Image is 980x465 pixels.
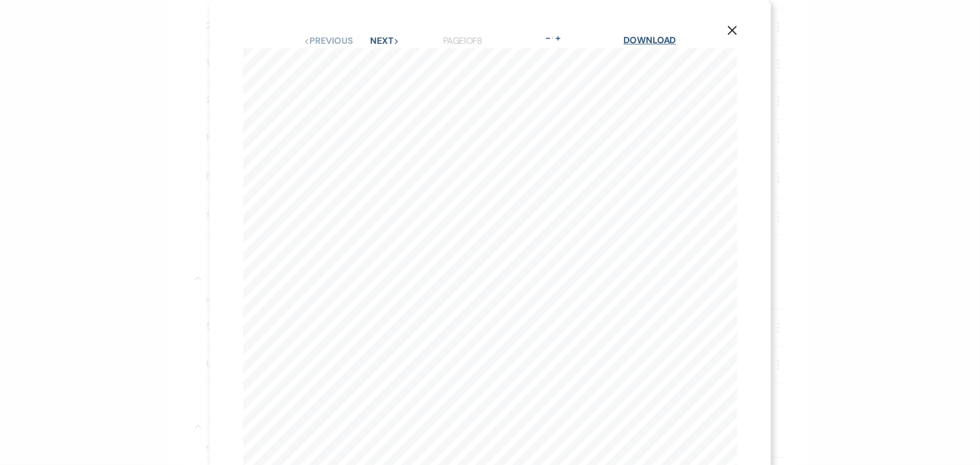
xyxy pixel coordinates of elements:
button: - [544,34,553,43]
button: + [554,34,563,43]
button: Next [370,37,399,45]
button: Previous [304,37,353,45]
p: Page 1 of 8 [443,34,482,48]
a: Download [623,34,676,46]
